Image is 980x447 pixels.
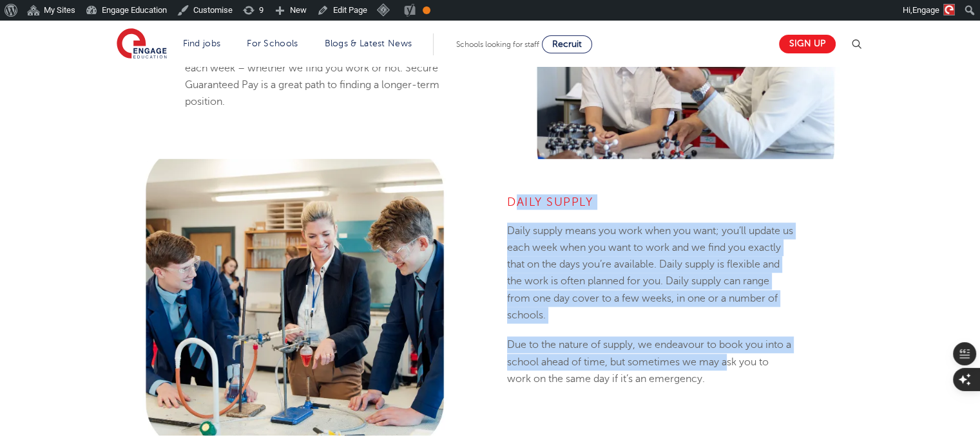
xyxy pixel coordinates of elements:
a: Blogs & Latest News [325,39,412,48]
img: Engage Education [117,28,167,60]
h4: Daily Supply [507,194,795,210]
p: Due to the nature of supply, we endeavour to book you into a school ahead of time, but sometimes ... [507,336,795,387]
a: For Schools [247,39,298,48]
a: Recruit [542,35,592,53]
span: Schools looking for staff [456,40,539,49]
span: Engage [912,5,939,15]
a: Find jobs [183,39,221,48]
p: Daily supply means you work when you want; you’ll update us each week when you want to work and w... [507,223,795,324]
a: Sign up [779,35,836,53]
div: OK [423,6,430,14]
span: Recruit [552,39,582,49]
